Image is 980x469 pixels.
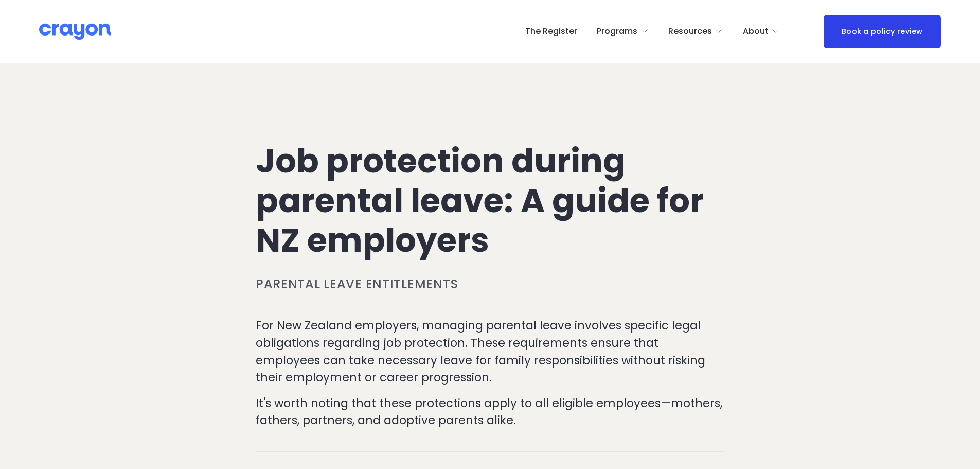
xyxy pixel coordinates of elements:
p: It's worth noting that these protections apply to all eligible employees—mothers, fathers, partne... [256,395,724,429]
h1: Job protection during parental leave: A guide for NZ employers [256,142,724,260]
a: Book a policy review [824,15,941,48]
span: About [743,24,769,39]
span: Programs [597,24,637,39]
img: Crayon [39,23,111,41]
span: Resources [668,24,712,39]
p: For New Zealand employers, managing parental leave involves specific legal obligations regarding ... [256,317,724,386]
a: folder dropdown [597,23,649,40]
a: folder dropdown [743,23,780,40]
a: folder dropdown [668,23,723,40]
a: The Register [525,23,577,40]
a: Parental leave entitlements [256,275,458,292]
